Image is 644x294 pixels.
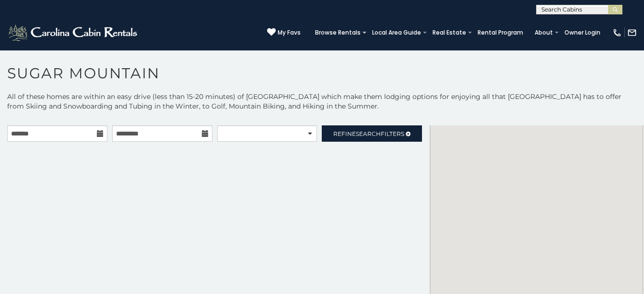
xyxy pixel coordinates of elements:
[333,130,404,137] span: Refine Filters
[7,23,140,42] img: White-1-2.png
[310,26,365,39] a: Browse Rentals
[473,26,528,39] a: Rental Program
[278,28,301,37] span: My Favs
[627,28,637,37] img: mail-regular-white.png
[612,28,622,37] img: phone-regular-white.png
[530,26,558,39] a: About
[428,26,471,39] a: Real Estate
[356,130,381,137] span: Search
[560,26,605,39] a: Owner Login
[322,125,422,142] a: RefineSearchFilters
[267,28,301,37] a: My Favs
[367,26,426,39] a: Local Area Guide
